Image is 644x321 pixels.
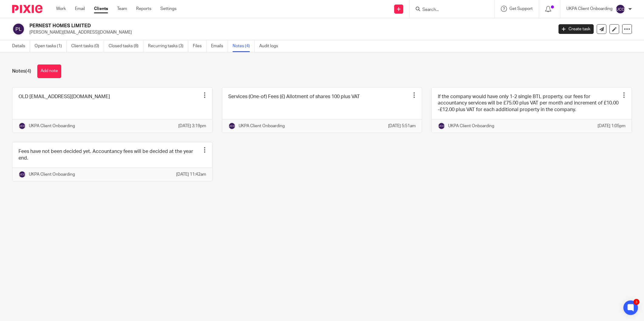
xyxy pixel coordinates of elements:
[388,123,416,129] p: [DATE] 5:51am
[25,69,31,74] span: (4)
[239,123,285,129] p: UKPA Client Onboarding
[35,40,67,52] a: Open tasks (1)
[160,6,176,12] a: Settings
[566,6,612,12] p: UKPA Client Onboarding
[12,5,42,13] img: Pixie
[558,24,594,34] a: Create task
[94,6,108,12] a: Clients
[633,299,639,305] div: 3
[193,40,206,52] a: Files
[509,7,533,11] span: Get Support
[75,6,85,12] a: Email
[422,7,476,13] input: Search
[259,40,283,52] a: Audit logs
[29,171,75,177] p: UKPA Client Onboarding
[211,40,228,52] a: Emails
[18,122,26,130] img: svg%3E
[136,6,151,12] a: Reports
[598,123,626,129] p: [DATE] 1:05pm
[12,40,30,52] a: Details
[29,23,445,29] h2: PERNEST HOMES LIMITED
[12,23,25,35] img: svg%3E
[29,123,75,129] p: UKPA Client Onboarding
[56,6,66,12] a: Work
[109,40,143,52] a: Closed tasks (8)
[438,122,445,130] img: svg%3E
[117,6,127,12] a: Team
[18,171,26,178] img: svg%3E
[12,68,31,74] h1: Notes
[148,40,188,52] a: Recurring tasks (3)
[178,123,206,129] p: [DATE] 3:19pm
[228,122,236,130] img: svg%3E
[71,40,104,52] a: Client tasks (0)
[233,40,255,52] a: Notes (4)
[176,171,206,177] p: [DATE] 11:42am
[615,4,625,14] img: svg%3E
[448,123,494,129] p: UKPA Client Onboarding
[29,29,549,35] p: [PERSON_NAME][EMAIL_ADDRESS][DOMAIN_NAME]
[37,65,61,78] button: Add note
